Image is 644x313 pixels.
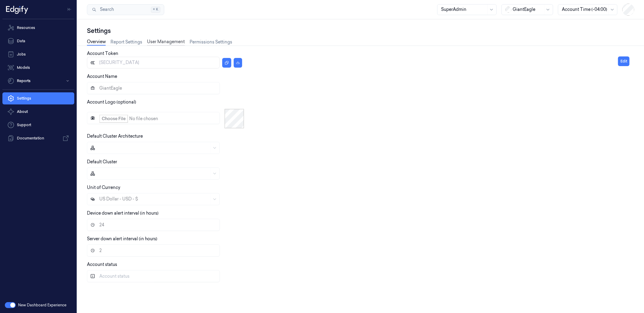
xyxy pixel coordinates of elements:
input: Account status [87,270,220,282]
input: Device down alert interval (in hours) [87,219,220,231]
label: Device down alert interval (in hours) [87,210,159,216]
a: Support [2,119,74,131]
a: Report Settings [111,39,142,45]
input: Server down alert interval (in hours) [87,244,220,257]
a: User Management [147,39,185,46]
input: Account Logo (optional) [87,112,220,124]
a: Resources [2,22,74,34]
div: Settings [87,27,634,35]
label: Account Logo (optional) [87,99,136,105]
label: Account status [87,262,117,267]
label: Account Name [87,74,117,79]
a: Models [2,62,74,74]
input: Account Name [87,82,220,94]
a: Settings [2,92,74,104]
label: Unit of Currency [87,185,120,190]
a: Documentation [2,132,74,144]
a: Data [2,35,74,47]
label: Default Cluster Architecture [87,133,143,139]
button: About [2,106,74,118]
button: Search⌘K [87,4,164,15]
button: Edit [618,56,630,66]
a: Jobs [2,48,74,60]
label: Account Token [87,51,118,56]
span: Search [98,6,114,13]
label: Server down alert interval (in hours) [87,236,157,241]
button: Toggle Navigation [65,5,74,14]
label: Default Cluster [87,159,117,164]
a: Permissions Settings [190,39,232,45]
button: Reports [2,75,74,87]
a: Overview [87,39,106,46]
